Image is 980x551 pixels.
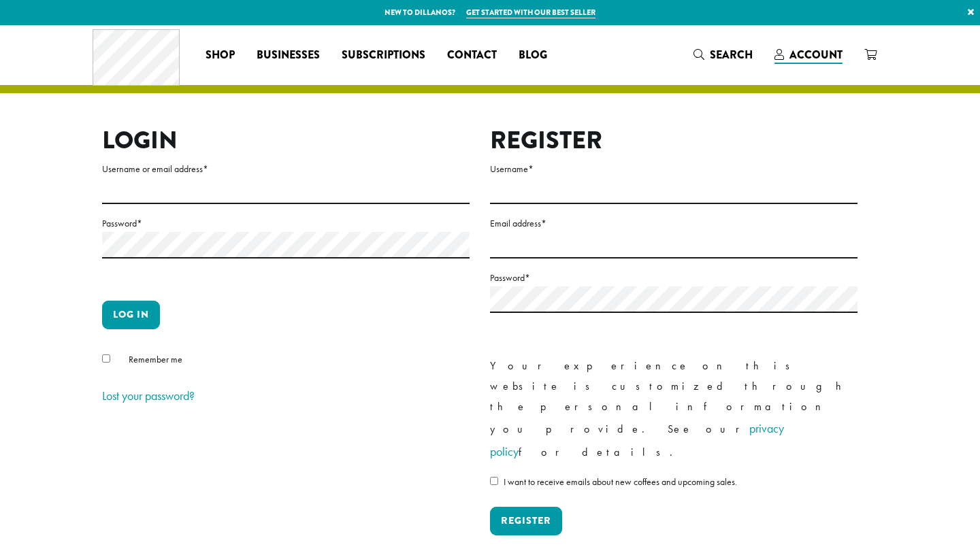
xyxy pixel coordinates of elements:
a: Shop [195,44,246,66]
a: Search [683,44,764,66]
label: Username [490,161,857,178]
p: Your experience on this website is customized through the personal information you provide. See o... [490,356,857,463]
label: Email address [490,215,857,232]
span: Contact [447,47,497,64]
span: Shop [206,47,235,64]
input: I want to receive emails about new coffees and upcoming sales. [490,477,498,485]
span: Subscriptions [342,47,425,64]
label: Password [102,215,470,232]
a: privacy policy [490,420,784,459]
span: Businesses [257,47,320,64]
span: Blog [519,47,547,64]
button: Register [490,507,562,535]
a: Get started with our best seller [466,7,595,18]
h2: Register [490,126,857,155]
span: Search [710,47,753,63]
span: I want to receive emails about new coffees and upcoming sales. [504,475,737,488]
a: Lost your password? [102,388,195,403]
button: Log in [102,301,160,329]
span: Account [789,47,843,63]
span: Remember me [129,353,182,365]
label: Username or email address [102,161,470,178]
label: Password [490,269,857,286]
h2: Login [102,126,470,155]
